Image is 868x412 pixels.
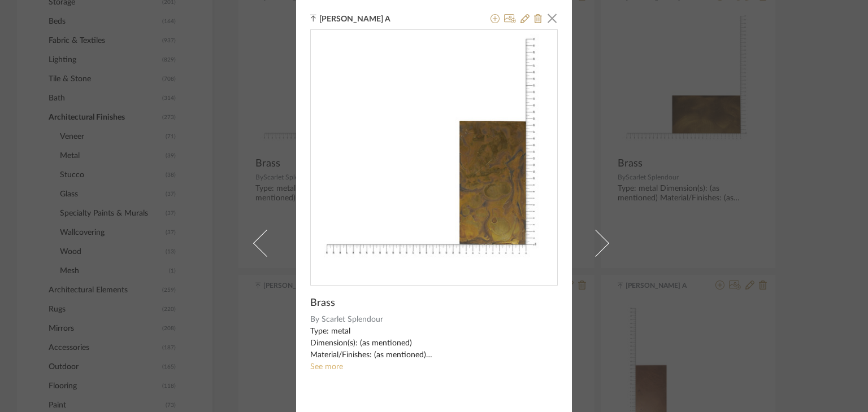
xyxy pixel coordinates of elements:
span: Brass [310,297,335,309]
span: By [310,314,319,326]
span: [PERSON_NAME] A [319,14,401,24]
button: Close [541,7,563,29]
img: 5009f315-012d-420d-91ee-546feaccd038_436x436.jpg [311,30,557,276]
div: 0 [311,30,557,276]
div: Type: metal Dimension(s): (as mentioned) Material/Finishes: (as mentioned) Installation requireme... [310,326,558,361]
a: See more [310,363,343,371]
span: Scarlet Splendour [322,314,558,326]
